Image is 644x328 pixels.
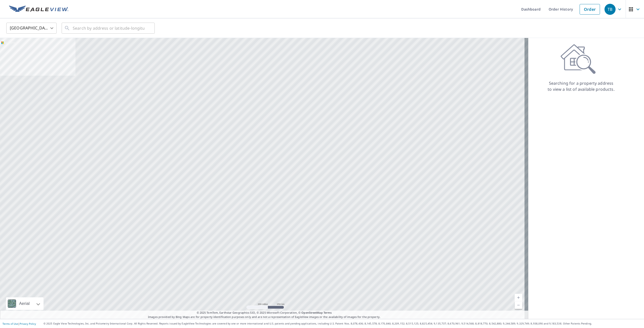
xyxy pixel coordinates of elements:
[515,301,522,309] a: Current Level 5, Zoom Out
[3,322,18,325] a: Terms of Use
[18,297,31,310] div: Aerial
[9,6,68,13] img: EV Logo
[197,311,332,315] span: © 2025 TomTom, Earthstar Geographics SIO, © 2025 Microsoft Corporation, ©
[20,322,36,325] a: Privacy Policy
[44,322,641,325] p: © 2025 Eagle View Technologies, Inc. and Pictometry International Corp. All Rights Reserved. Repo...
[6,297,44,310] div: Aerial
[301,311,323,314] a: OpenStreetMap
[605,4,616,15] div: TB
[73,21,144,35] input: Search by address or latitude-longitude
[324,311,332,314] a: Terms
[580,4,600,15] a: Order
[6,21,57,35] div: [GEOGRAPHIC_DATA]
[515,294,522,301] a: Current Level 5, Zoom In
[547,80,615,92] p: Searching for a property address to view a list of available products.
[3,322,36,325] p: |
